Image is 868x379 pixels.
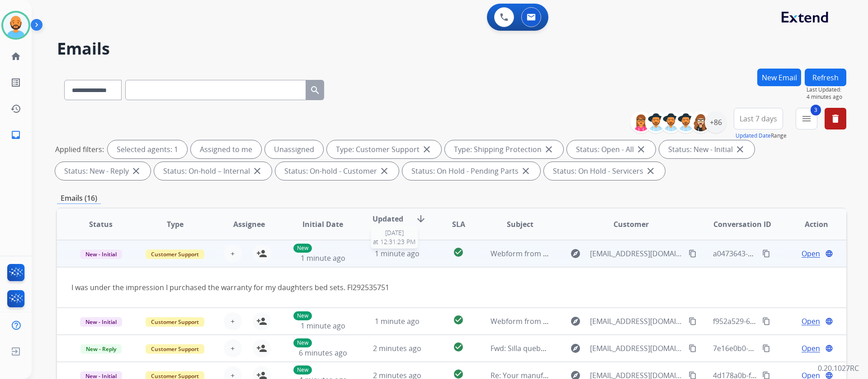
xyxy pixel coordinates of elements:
span: 1 minute ago [301,253,345,263]
div: Status: On-hold - Customer [275,162,399,180]
button: Refresh [805,69,846,86]
mat-icon: close [131,166,142,176]
mat-icon: check_circle [453,342,464,352]
span: 3 [811,105,821,116]
mat-icon: close [636,144,646,155]
mat-icon: history [10,103,21,114]
span: Type [167,219,184,230]
div: Assigned to me [191,140,261,158]
mat-icon: check_circle [453,247,464,258]
span: [EMAIL_ADDRESS][DOMAIN_NAME] [590,316,683,327]
mat-icon: content_copy [689,344,697,352]
span: Initial Date [302,219,343,230]
span: Subject [507,219,533,230]
mat-icon: close [421,144,432,155]
button: Last 7 days [734,108,783,129]
span: Open [802,316,820,327]
button: New Email [757,69,801,86]
span: Range [736,132,787,139]
div: Status: On Hold - Servicers [544,162,665,180]
span: New - Reply [80,344,122,354]
mat-icon: content_copy [689,317,697,325]
span: New - Initial [80,317,122,327]
p: New [293,365,312,374]
span: Webform from [EMAIL_ADDRESS][DOMAIN_NAME] on [DATE] [491,249,695,259]
button: + [224,245,242,263]
mat-icon: close [252,166,263,176]
span: 1 minute ago [375,249,420,259]
mat-icon: explore [570,316,581,327]
span: + [231,316,235,327]
span: SLA [452,219,465,230]
span: Customer Support [146,317,204,327]
th: Action [772,208,846,240]
mat-icon: person_add [256,316,267,327]
div: Status: New - Initial [659,140,755,158]
span: Assignee [233,219,265,230]
mat-icon: menu [801,113,812,124]
p: New [293,338,312,347]
h2: Emails [57,40,846,58]
mat-icon: list_alt [10,77,21,88]
div: Status: New - Reply [55,162,151,180]
mat-icon: person_add [256,343,267,354]
mat-icon: person_add [256,248,267,259]
span: Customer Support [146,250,204,259]
button: Updated Date [736,132,771,139]
p: Applied filters: [55,144,104,155]
span: Customer Support [146,344,204,354]
span: 6 minutes ago [299,348,347,358]
mat-icon: close [645,166,656,176]
div: Type: Customer Support [327,140,441,158]
mat-icon: language [825,250,833,258]
div: Status: On-hold – Internal [154,162,272,180]
span: + [231,248,235,259]
span: 2 minutes ago [373,343,421,353]
div: Type: Shipping Protection [445,140,563,158]
img: avatar [3,13,28,38]
span: Last 7 days [740,117,777,120]
mat-icon: check_circle [453,314,464,325]
p: New [293,311,312,320]
mat-icon: content_copy [762,317,770,325]
mat-icon: close [735,144,745,155]
div: Status: Open - All [567,140,656,158]
span: Updated Date [368,213,409,235]
span: Fwd: Silla quebrada [491,343,557,353]
button: + [224,312,242,330]
mat-icon: search [310,85,321,96]
mat-icon: close [379,166,390,176]
span: Conversation ID [713,219,771,230]
span: a0473643-0118-4a59-a32d-acbf5d39051b [713,249,852,259]
p: New [293,244,312,253]
button: + [224,339,242,357]
mat-icon: content_copy [689,250,697,258]
span: [DATE] [373,228,415,237]
div: +86 [705,111,726,133]
mat-icon: explore [570,248,581,259]
mat-icon: close [520,166,531,176]
span: Open [802,343,820,354]
mat-icon: close [543,144,554,155]
mat-icon: content_copy [762,344,770,352]
mat-icon: explore [570,343,581,354]
span: New - Initial [80,250,122,259]
span: at 12:31:23 PM [373,237,415,246]
div: Unassigned [265,140,323,158]
span: 1 minute ago [301,321,345,331]
button: 3 [796,108,817,129]
p: 0.20.1027RC [818,363,859,374]
mat-icon: inbox [10,129,21,140]
div: Selected agents: 1 [108,140,187,158]
span: [EMAIL_ADDRESS][DOMAIN_NAME] [590,248,683,259]
span: Webform from [EMAIL_ADDRESS][DOMAIN_NAME] on [DATE] [491,316,695,326]
mat-icon: arrow_downward [415,213,426,224]
div: I was under the impression I purchased the warranty for my daughters bed sets. Fl292535751 [71,282,684,293]
span: 4 minutes ago [807,93,846,101]
span: Open [802,248,820,259]
mat-icon: delete [830,113,841,124]
mat-icon: language [825,344,833,352]
mat-icon: home [10,51,21,62]
mat-icon: content_copy [762,250,770,258]
span: [EMAIL_ADDRESS][DOMAIN_NAME] [590,343,683,354]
